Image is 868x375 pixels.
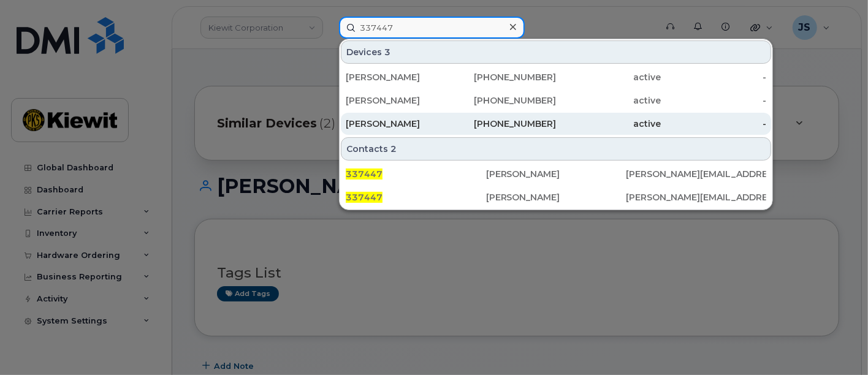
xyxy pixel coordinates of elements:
div: active [556,94,661,107]
div: - [661,118,767,130]
div: [PERSON_NAME] [486,191,626,203]
div: - [661,94,767,107]
div: - [661,71,767,83]
span: 337447 [346,192,383,203]
div: [PHONE_NUMBER] [451,118,557,130]
a: 337447[PERSON_NAME][PERSON_NAME][EMAIL_ADDRESS][PERSON_NAME][PERSON_NAME][DOMAIN_NAME] [341,186,771,208]
a: [PERSON_NAME][PHONE_NUMBER]active- [341,66,771,88]
iframe: Messenger Launcher [815,322,859,366]
div: [PHONE_NUMBER] [451,94,557,107]
div: [PHONE_NUMBER] [451,71,557,83]
div: [PERSON_NAME] [346,118,451,130]
div: active [556,118,661,130]
span: 337447 [346,169,383,180]
span: 3 [384,46,390,58]
div: active [556,71,661,83]
div: [PERSON_NAME][EMAIL_ADDRESS][PERSON_NAME][PERSON_NAME][DOMAIN_NAME] [626,191,766,203]
a: 337447[PERSON_NAME][PERSON_NAME][EMAIL_ADDRESS][PERSON_NAME][PERSON_NAME][DOMAIN_NAME] [341,163,771,185]
div: [PERSON_NAME] [346,71,451,83]
div: [PERSON_NAME][EMAIL_ADDRESS][PERSON_NAME][PERSON_NAME][DOMAIN_NAME] [626,168,766,180]
a: [PERSON_NAME][PHONE_NUMBER]active- [341,89,771,112]
div: [PERSON_NAME] [486,168,626,180]
span: 2 [390,143,397,155]
div: Contacts [341,137,771,161]
a: [PERSON_NAME][PHONE_NUMBER]active- [341,113,771,135]
div: [PERSON_NAME] [346,94,451,107]
div: Devices [341,40,771,64]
